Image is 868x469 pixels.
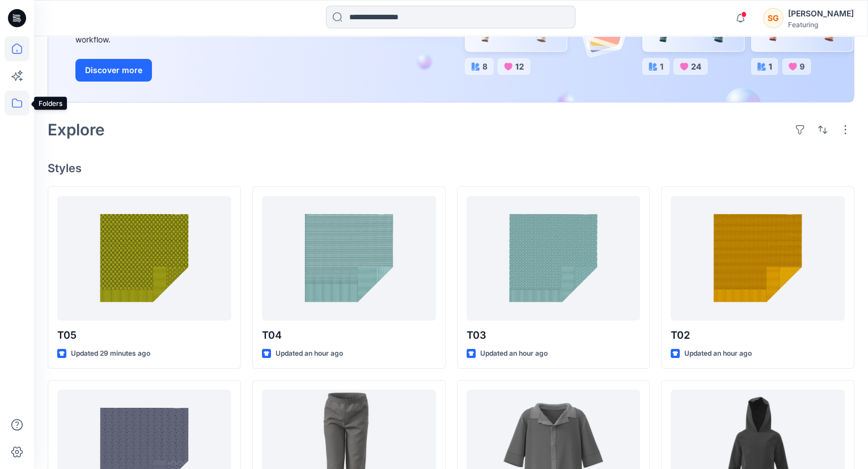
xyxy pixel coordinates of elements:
[671,327,845,343] p: T02
[57,327,231,343] p: T05
[57,196,231,321] a: T05
[480,348,548,360] p: Updated an hour ago
[684,348,752,360] p: Updated an hour ago
[671,196,845,321] a: T02
[788,20,854,29] div: Featuring
[763,8,784,28] div: SG
[262,196,436,321] a: T04
[276,348,343,360] p: Updated an hour ago
[75,59,152,82] button: Discover more
[467,196,641,321] a: T03
[75,59,331,82] a: Discover more
[788,7,854,20] div: [PERSON_NAME]
[262,327,436,343] p: T04
[467,327,641,343] p: T03
[71,348,150,360] p: Updated 29 minutes ago
[48,161,854,175] h4: Styles
[48,121,105,139] h2: Explore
